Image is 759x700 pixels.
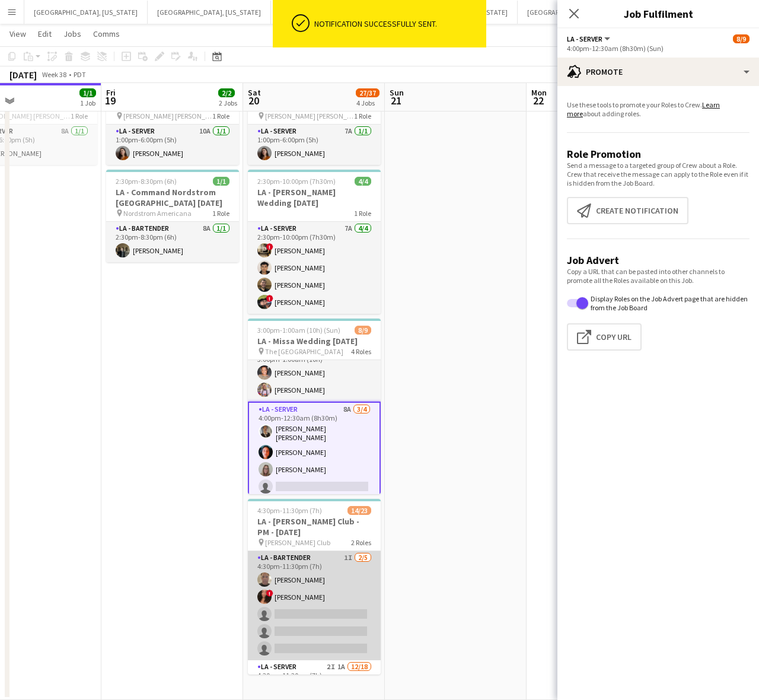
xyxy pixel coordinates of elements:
app-card-role: LA - Server7A1/11:00pm-6:00pm (5h)[PERSON_NAME] [248,125,381,165]
span: 22 [530,94,547,107]
span: [PERSON_NAME] [PERSON_NAME] Hills [123,112,212,120]
p: Use these tools to promote your Roles to Crew. about adding roles. [567,100,750,118]
h3: LA - [PERSON_NAME] Wedding [DATE] [248,187,381,208]
button: Copy Url [567,323,642,351]
span: ! [266,243,273,250]
app-card-role: LA - Bartender9A2/23:00pm-1:00am (10h)[PERSON_NAME][PERSON_NAME] [248,344,381,402]
span: 2:30pm-10:00pm (7h30m) [257,177,336,186]
p: Copy a URL that can be pasted into other channels to promote all the Roles available on this Job. [567,267,750,285]
h3: Job Advert [567,253,750,267]
span: The [GEOGRAPHIC_DATA] [265,347,343,356]
span: 1 Role [354,112,371,120]
h3: Job Fulfilment [557,6,759,21]
app-job-card: 1:00pm-6:00pm (5h)1/1LA - [PERSON_NAME] [PERSON_NAME][GEOGRAPHIC_DATA] [DATE] [PERSON_NAME] [PERS... [106,72,239,165]
span: 14/23 [347,506,371,515]
span: ! [266,295,273,302]
span: 1 Role [71,112,88,120]
div: Notification successfully sent. [314,18,481,29]
app-job-card: 4:30pm-11:30pm (7h)14/23LA - [PERSON_NAME] Club - PM - [DATE] [PERSON_NAME] Club2 RolesLA - Barte... [248,499,381,674]
span: 1 Role [212,112,229,120]
span: 27/37 [356,88,379,97]
span: Mon [531,87,547,98]
span: 4:30pm-11:30pm (7h) [257,506,322,515]
a: Jobs [59,26,86,42]
span: 19 [104,94,116,107]
app-job-card: 2:30pm-10:00pm (7h30m)4/4LA - [PERSON_NAME] Wedding [DATE]1 RoleLA - Server7A4/42:30pm-10:00pm (7... [248,170,381,314]
span: Sun [390,87,404,98]
app-card-role: LA - Bartender8A1/12:30pm-8:30pm (6h)[PERSON_NAME] [106,222,239,262]
h3: LA - Missa Wedding [DATE] [248,336,381,346]
span: 2:30pm-8:30pm (6h) [116,177,177,186]
span: Jobs [63,28,81,39]
app-card-role: LA - Server10A1/11:00pm-6:00pm (5h)[PERSON_NAME] [106,125,239,165]
div: 4:00pm-12:30am (8h30m) (Sun) [567,44,750,53]
span: 2 Roles [351,538,371,547]
button: [GEOGRAPHIC_DATA], [US_STATE] [24,1,148,24]
span: Fri [106,87,116,98]
span: Edit [38,28,52,39]
a: Edit [33,26,56,42]
app-job-card: 1:00pm-6:00pm (5h)1/1LA - [PERSON_NAME] [PERSON_NAME][GEOGRAPHIC_DATA] [DATE] [PERSON_NAME] [PERS... [248,72,381,165]
span: 8/9 [355,326,371,335]
span: ! [266,590,273,597]
span: Sat [248,87,261,98]
button: LA - Server [567,34,612,43]
span: Week 38 [39,70,69,79]
span: 4 Roles [351,347,371,356]
a: View [5,26,31,42]
h3: LA - [PERSON_NAME] Club - PM - [DATE] [248,516,381,537]
span: 1 Role [212,209,229,218]
span: 1 Role [354,209,371,218]
a: Comms [88,26,125,42]
span: 3:00pm-1:00am (10h) (Sun) [257,326,340,335]
a: Learn more [567,100,720,118]
div: 2 Jobs [219,98,237,107]
button: [GEOGRAPHIC_DATA], [US_STATE] [518,1,641,24]
span: 21 [388,94,404,107]
div: 4 Jobs [356,98,379,107]
app-job-card: 2:30pm-8:30pm (6h)1/1LA - Command Nordstrom [GEOGRAPHIC_DATA] [DATE] Nordstrom Americana1 RoleLA ... [106,170,239,262]
button: [GEOGRAPHIC_DATA], [US_STATE] [148,1,271,24]
app-card-role: LA - Server7A4/42:30pm-10:00pm (7h30m)![PERSON_NAME][PERSON_NAME][PERSON_NAME]![PERSON_NAME] [248,222,381,314]
label: Display Roles on the Job Advert page that are hidden from the Job Board [588,294,750,312]
span: View [9,28,26,39]
span: 1/1 [79,88,96,97]
button: Create notification [567,197,688,224]
div: Promote [557,58,759,86]
span: 8/9 [733,34,750,43]
span: Nordstrom Americana [123,209,192,218]
button: [GEOGRAPHIC_DATA], [US_STATE] [271,1,394,24]
span: [PERSON_NAME] Club [265,538,330,547]
span: 4/4 [355,177,371,186]
span: 2/2 [218,88,235,97]
span: 20 [246,94,261,107]
span: 1/1 [213,177,229,186]
div: [DATE] [9,69,37,81]
span: [PERSON_NAME] [PERSON_NAME] Hills [265,112,354,120]
span: Comms [93,28,120,39]
app-card-role: LA - Server8A3/44:00pm-12:30am (8h30m)[PERSON_NAME] [PERSON_NAME][PERSON_NAME][PERSON_NAME] [248,402,381,499]
div: PDT [74,70,86,79]
app-card-role: LA - Bartender1I2/54:30pm-11:30pm (7h)[PERSON_NAME]![PERSON_NAME] [248,551,381,660]
p: Send a message to a targeted group of Crew about a Role. Crew that receive the message can apply ... [567,161,750,187]
app-job-card: 3:00pm-1:00am (10h) (Sun)8/9LA - Missa Wedding [DATE] The [GEOGRAPHIC_DATA]4 Roles3:00pm-1:00am (... [248,319,381,494]
span: LA - Server [567,34,602,43]
h3: LA - Command Nordstrom [GEOGRAPHIC_DATA] [DATE] [106,187,239,208]
div: 1 Job [80,98,95,107]
h3: Role Promotion [567,147,750,161]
